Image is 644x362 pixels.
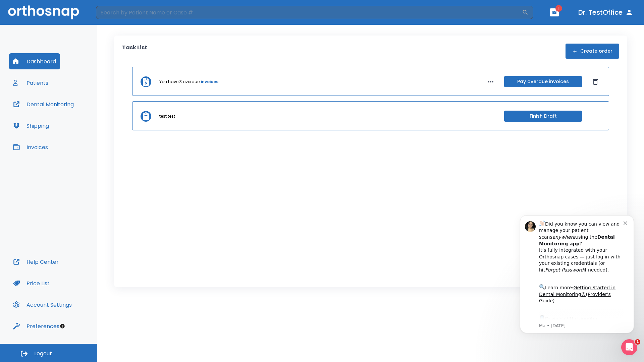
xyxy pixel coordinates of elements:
[122,44,147,59] p: Task List
[96,6,522,19] input: Search by Patient Name or Case #
[635,339,640,345] span: 1
[621,339,637,355] iframe: Intercom live chat
[9,275,54,291] button: Price List
[8,5,79,19] img: Orthosnap
[566,44,619,59] button: Create order
[9,297,76,313] button: Account Settings
[504,111,582,122] button: Finish Draft
[34,350,52,357] span: Logout
[590,76,601,87] button: Dismiss
[59,323,65,329] div: Tooltip anchor
[9,318,63,334] button: Preferences
[9,75,52,91] button: Patients
[159,79,200,85] p: You have 3 overdue
[201,79,218,85] a: invoices
[9,139,52,155] button: Invoices
[510,207,644,359] iframe: Intercom notifications message
[159,113,175,119] p: test test
[504,76,582,87] button: Pay overdue invoices
[9,96,78,112] button: Dental Monitoring
[9,254,63,270] button: Help Center
[9,118,53,134] button: Shipping
[9,53,60,69] button: Dashboard
[576,6,636,18] button: Dr. TestOffice
[555,5,562,12] span: 1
